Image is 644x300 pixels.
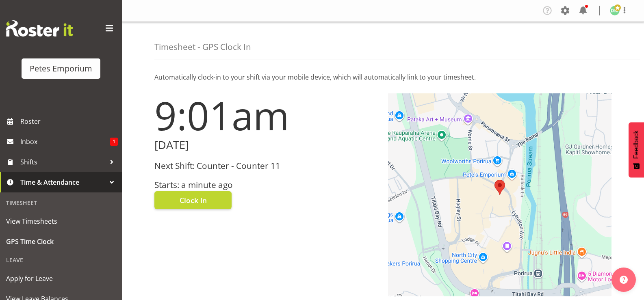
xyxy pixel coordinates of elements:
p: Automatically clock-in to your shift via your mobile device, which will automatically link to you... [154,72,611,82]
h3: Next Shift: Counter - Counter 11 [154,161,378,171]
img: help-xxl-2.png [620,276,628,284]
span: Feedback [633,130,640,159]
span: Roster [20,115,118,127]
div: Petes Emporium [30,63,92,75]
div: Timesheet [2,194,120,211]
span: Time & Attendance [20,176,106,188]
button: Feedback - Show survey [629,122,644,177]
img: Rosterit website logo [6,20,73,37]
span: 1 [110,138,118,146]
span: Shifts [20,156,106,168]
a: View Timesheets [2,211,120,231]
a: Apply for Leave [2,268,120,289]
a: GPS Time Clock [2,231,120,252]
span: Inbox [20,136,110,148]
div: Leave [2,252,120,268]
span: Apply for Leave [6,272,116,285]
h4: Timesheet - GPS Clock In [154,42,251,52]
span: GPS Time Clock [6,235,116,248]
img: david-mcauley697.jpg [610,6,620,15]
h2: [DATE] [154,139,378,151]
span: View Timesheets [6,215,116,227]
span: Clock In [180,195,207,205]
button: Clock In [154,191,232,209]
h3: Starts: a minute ago [154,180,378,190]
h1: 9:01am [154,93,378,137]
